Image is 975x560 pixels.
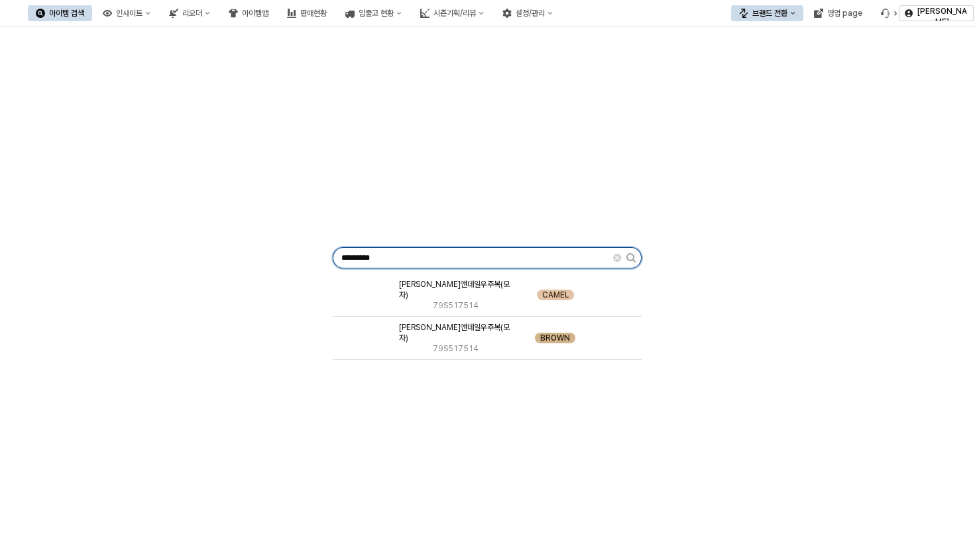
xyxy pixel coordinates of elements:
[182,9,202,18] div: 리오더
[433,300,479,311] span: 79S517514
[827,9,862,18] div: 영업 page
[752,9,787,18] div: 브랜드 전환
[279,5,335,21] button: 판매현황
[399,279,512,300] span: [PERSON_NAME]앤데일우주복(모자)
[899,5,974,21] button: [PERSON_NAME]
[412,5,492,21] button: 시즌기획/리뷰
[337,5,410,21] button: 입출고 현황
[540,333,570,343] span: BROWN
[516,9,545,18] div: 설정/관리
[731,5,803,21] button: 브랜드 전환
[242,9,268,18] div: 아이템맵
[433,343,479,354] span: 79S517514
[542,290,569,300] span: CAMEL
[399,322,512,343] span: [PERSON_NAME]앤데일우주복(모자)
[161,5,218,21] button: 리오더
[806,5,870,21] button: 영업 page
[873,5,906,21] div: Menu item 6
[917,6,968,27] p: [PERSON_NAME]
[359,9,394,18] div: 입출고 현황
[433,9,476,18] div: 시즌기획/리뷰
[494,5,561,21] button: 설정/관리
[613,254,621,262] button: Clear
[300,9,327,18] div: 판매현황
[95,5,158,21] button: 인사이트
[49,9,84,18] div: 아이템 검색
[28,5,92,21] button: 아이템 검색
[116,9,143,18] div: 인사이트
[221,5,276,21] button: 아이템맵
